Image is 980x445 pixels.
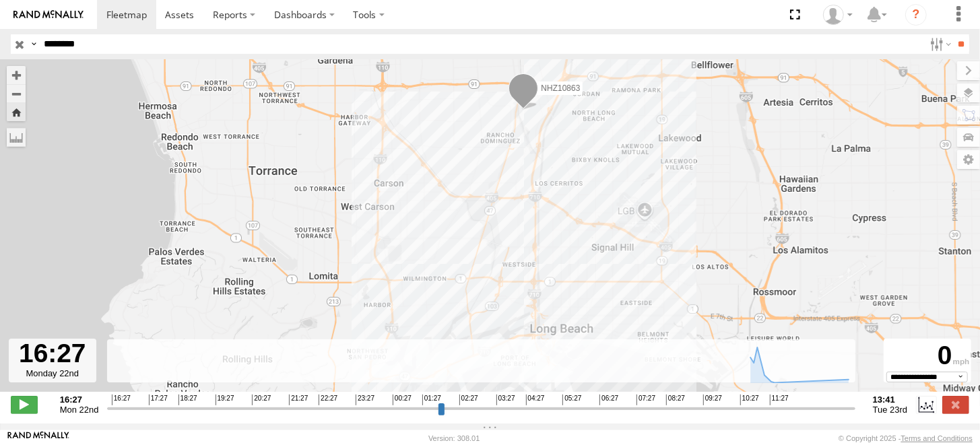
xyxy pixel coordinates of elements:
[740,395,759,405] span: 10:27
[7,84,26,103] button: Zoom out
[818,5,857,25] div: Zulema McIntosch
[666,395,685,405] span: 08:27
[7,103,26,121] button: Zoom Home
[216,395,234,405] span: 19:27
[11,396,38,413] label: Play/Stop
[496,395,515,405] span: 03:27
[562,395,581,405] span: 05:27
[178,395,197,405] span: 18:27
[526,395,545,405] span: 04:27
[942,396,969,413] label: Close
[886,341,969,372] div: 0
[393,395,412,405] span: 00:27
[60,395,99,405] strong: 16:27
[289,395,308,405] span: 21:27
[13,10,84,20] img: rand-logo.svg
[112,395,131,405] span: 16:27
[7,432,69,445] a: Visit our Website
[957,150,980,169] label: Map Settings
[599,395,618,405] span: 06:27
[770,395,789,405] span: 11:27
[541,83,580,92] span: NHZ10863
[28,34,39,54] label: Search Query
[905,4,927,26] i: ?
[925,34,954,54] label: Search Filter Options
[839,434,973,442] div: © Copyright 2025 -
[319,395,337,405] span: 22:27
[149,395,168,405] span: 17:27
[7,66,26,84] button: Zoom in
[428,434,480,442] div: Version: 308.01
[873,405,907,415] span: Tue 23rd Sep 2025
[459,395,478,405] span: 02:27
[873,395,907,405] strong: 13:41
[356,395,374,405] span: 23:27
[901,434,973,442] a: Terms and Conditions
[636,395,655,405] span: 07:27
[703,395,722,405] span: 09:27
[422,395,441,405] span: 01:27
[252,395,271,405] span: 20:27
[60,405,99,415] span: Mon 22nd Sep 2025
[7,128,26,147] label: Measure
